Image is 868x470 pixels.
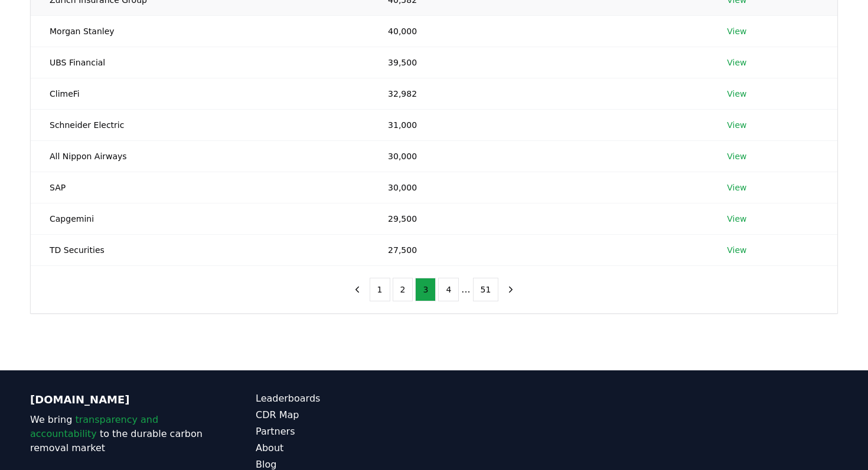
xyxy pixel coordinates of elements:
[369,172,708,203] td: 30,000
[438,278,459,301] button: 4
[501,278,521,301] button: next page
[369,78,708,109] td: 32,982
[31,172,369,203] td: SAP
[369,47,708,78] td: 39,500
[393,278,413,301] button: 2
[31,15,369,47] td: Morgan Stanley
[461,282,470,297] li: ...
[31,203,369,234] td: Capgemini
[31,47,369,78] td: UBS Financial
[31,140,369,172] td: All Nippon Airways
[727,119,746,131] a: View
[30,413,208,455] p: We bring to the durable carbon removal market
[369,234,708,265] td: 27,500
[370,278,390,301] button: 1
[473,278,499,301] button: 51
[369,15,708,47] td: 40,000
[256,441,434,455] a: About
[256,425,434,439] a: Partners
[31,234,369,265] td: TD Securities
[256,392,434,406] a: Leaderboards
[415,278,436,301] button: 3
[727,57,746,68] a: View
[31,109,369,140] td: Schneider Electric
[31,78,369,109] td: ClimeFi
[30,392,208,408] p: [DOMAIN_NAME]
[256,408,434,422] a: CDR Map
[727,244,746,256] a: View
[369,140,708,172] td: 30,000
[30,414,158,439] span: transparency and accountability
[369,109,708,140] td: 31,000
[369,203,708,234] td: 29,500
[727,150,746,162] a: View
[727,182,746,193] a: View
[727,25,746,37] a: View
[727,213,746,225] a: View
[347,278,367,301] button: previous page
[727,88,746,100] a: View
